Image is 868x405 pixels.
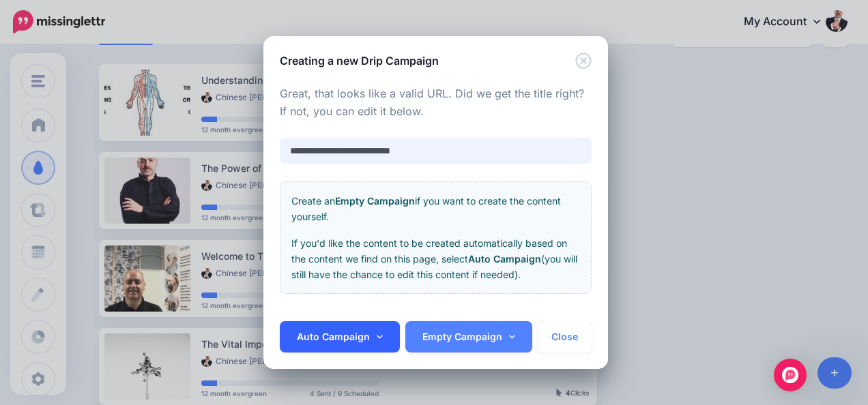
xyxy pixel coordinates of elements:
[335,195,415,207] b: Empty Campaign
[280,52,439,69] h5: Creating a new Drip Campaign
[538,321,592,352] button: Close
[291,235,580,282] p: If you'd like the content to be created automatically based on the content we find on this page, ...
[575,52,592,70] button: Close
[291,193,580,224] p: Create an if you want to create the content yourself.
[280,321,400,352] a: Auto Campaign
[405,321,532,352] a: Empty Campaign
[468,253,541,265] b: Auto Campaign
[774,359,807,391] div: Open Intercom Messenger
[280,85,592,121] p: Great, that looks like a valid URL. Did we get the title right? If not, you can edit it below.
